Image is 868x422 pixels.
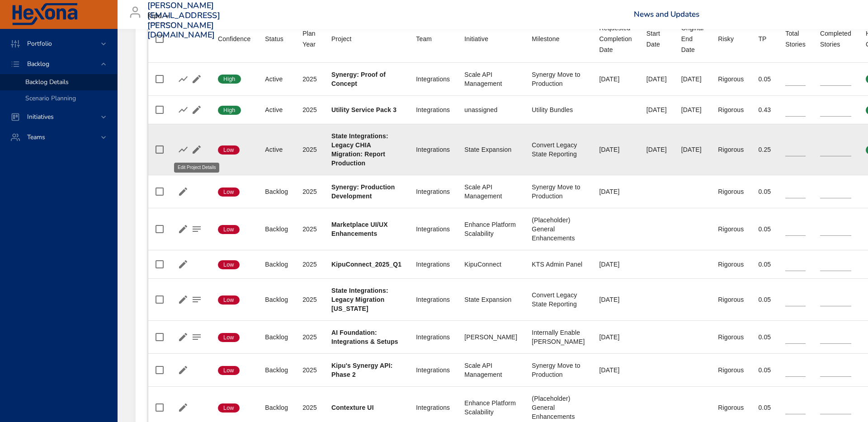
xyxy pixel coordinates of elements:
[331,183,395,200] b: Synergy: Production Development
[190,293,203,306] button: Project Notes
[176,293,190,306] button: Edit Project Details
[176,401,190,414] button: Edit Project Details
[218,261,240,269] span: Low
[416,187,450,196] div: Integrations
[265,33,283,44] div: Sort
[265,333,288,342] div: Backlog
[416,295,450,304] div: Integrations
[265,33,283,44] div: Status
[265,105,288,114] div: Active
[20,113,61,121] span: Initiatives
[265,403,288,412] div: Backlog
[302,366,317,375] div: 2025
[599,145,632,154] div: [DATE]
[718,295,744,304] div: Rigorous
[331,33,401,44] span: Project
[176,222,190,236] button: Edit Project Details
[147,9,173,23] div: Kipu
[820,28,851,50] div: Completed Stories
[147,1,220,40] h3: [PERSON_NAME][EMAIL_ADDRESS][PERSON_NAME][DOMAIN_NAME]
[331,221,388,237] b: Marketplace UI/UX Enhancements
[302,225,317,234] div: 2025
[218,188,240,196] span: Low
[718,333,744,342] div: Rigorous
[265,75,288,84] div: Active
[218,366,240,375] span: Low
[646,28,667,50] div: Start Date
[599,75,632,84] div: [DATE]
[464,333,517,342] div: [PERSON_NAME]
[758,225,771,234] div: 0.05
[302,28,317,50] span: Plan Year
[176,72,190,86] button: Show Burnup
[532,361,585,379] div: Synergy Move to Production
[532,141,585,159] div: Convert Legacy State Reporting
[532,183,585,201] div: Synergy Move to Production
[681,75,703,84] div: [DATE]
[718,33,744,44] span: Risky
[218,333,240,342] span: Low
[599,333,632,342] div: [DATE]
[532,70,585,88] div: Synergy Move to Production
[718,33,734,44] div: Sort
[599,23,632,55] div: Requested Completion Date
[416,33,432,44] div: Sort
[302,333,317,342] div: 2025
[532,394,585,421] div: (Placeholder) General Enhancements
[758,295,771,304] div: 0.05
[416,225,450,234] div: Integrations
[265,295,288,304] div: Backlog
[416,105,450,114] div: Integrations
[416,403,450,412] div: Integrations
[758,105,771,114] div: 0.43
[218,404,240,412] span: Low
[331,106,396,113] b: Utility Service Pack 3
[265,187,288,196] div: Backlog
[190,72,203,86] button: Edit Project Details
[416,33,432,44] div: Team
[176,143,190,156] button: Show Burnup
[20,60,57,68] span: Backlog
[331,132,388,167] b: State Integrations: Legacy CHIA Migration: Report Production
[718,225,744,234] div: Rigorous
[416,333,450,342] div: Integrations
[681,105,703,114] div: [DATE]
[464,183,517,201] div: Scale API Management
[25,78,69,86] span: Backlog Details
[302,105,317,114] div: 2025
[599,187,632,196] div: [DATE]
[176,363,190,377] button: Edit Project Details
[176,185,190,198] button: Edit Project Details
[25,94,76,103] span: Scenario Planning
[681,23,703,55] div: Sort
[218,75,241,83] span: High
[758,403,771,412] div: 0.05
[532,291,585,309] div: Convert Legacy State Reporting
[758,333,771,342] div: 0.05
[785,28,806,50] div: Total Stories
[758,75,771,84] div: 0.05
[416,366,450,375] div: Integrations
[464,361,517,379] div: Scale API Management
[532,105,585,114] div: Utility Bundles
[681,145,703,154] div: [DATE]
[718,145,744,154] div: Rigorous
[681,23,703,55] div: Original End Date
[331,362,393,378] b: Kipu's Synergy API: Phase 2
[820,28,851,50] div: Sort
[331,71,386,87] b: Synergy: Proof of Concept
[758,187,771,196] div: 0.05
[758,33,766,44] div: Sort
[758,260,771,269] div: 0.05
[331,329,398,345] b: AI Foundation: Integrations & Setups
[718,260,744,269] div: Rigorous
[532,260,585,269] div: KTS Admin Panel
[218,296,240,304] span: Low
[218,33,250,44] div: Confidence
[302,28,317,50] div: Sort
[718,75,744,84] div: Rigorous
[464,33,488,44] div: Sort
[599,295,632,304] div: [DATE]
